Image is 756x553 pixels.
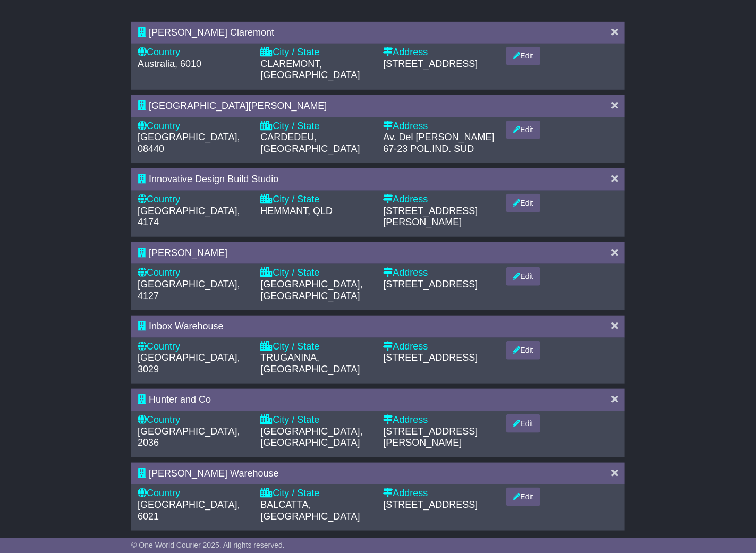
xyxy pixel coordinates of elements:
div: Address [383,488,495,499]
span: Av. Del [PERSON_NAME] 67-23 POL.IND. SUD [383,132,494,154]
div: Address [383,267,495,279]
span: CARDEDEU, [GEOGRAPHIC_DATA] [260,132,360,154]
span: [GEOGRAPHIC_DATA], 2036 [138,426,240,448]
span: [STREET_ADDRESS] [383,499,478,510]
span: TRUGANINA, [GEOGRAPHIC_DATA] [260,352,360,375]
span: [GEOGRAPHIC_DATA], [GEOGRAPHIC_DATA] [260,426,362,448]
span: [GEOGRAPHIC_DATA], [GEOGRAPHIC_DATA] [260,279,362,301]
div: City / State [260,121,372,132]
div: Country [138,267,250,279]
div: Country [138,341,250,353]
span: [GEOGRAPHIC_DATA], 4127 [138,279,240,301]
div: Country [138,414,250,426]
div: City / State [260,341,372,353]
button: Edit [506,47,540,65]
div: City / State [260,267,372,279]
div: City / State [260,194,372,206]
span: [STREET_ADDRESS][PERSON_NAME] [383,426,478,448]
span: [PERSON_NAME] Claremont [149,27,274,38]
span: [GEOGRAPHIC_DATA], 6021 [138,499,240,522]
span: BALCATTA, [GEOGRAPHIC_DATA] [260,499,360,522]
div: Address [383,121,495,132]
span: Hunter and Co [149,394,211,405]
span: [STREET_ADDRESS] [383,352,478,363]
span: [GEOGRAPHIC_DATA], 4174 [138,206,240,228]
span: Inbox Warehouse [149,321,223,331]
div: City / State [260,47,372,58]
span: [STREET_ADDRESS] [383,58,478,69]
span: [STREET_ADDRESS] [383,279,478,290]
button: Edit [506,267,540,286]
span: [GEOGRAPHIC_DATA], 08440 [138,132,240,154]
div: Address [383,47,495,58]
span: [PERSON_NAME] [149,248,227,258]
div: Address [383,194,495,206]
span: Australia, 6010 [138,58,201,69]
div: City / State [260,414,372,426]
div: City / State [260,488,372,499]
button: Edit [506,414,540,433]
button: Edit [506,341,540,360]
span: CLAREMONT, [GEOGRAPHIC_DATA] [260,58,360,81]
span: © One World Courier 2025. All rights reserved. [131,541,285,549]
button: Edit [506,194,540,212]
span: [STREET_ADDRESS][PERSON_NAME] [383,206,478,228]
div: Country [138,488,250,499]
span: Innovative Design Build Studio [149,174,278,184]
span: [GEOGRAPHIC_DATA], 3029 [138,352,240,375]
button: Edit [506,488,540,506]
div: Address [383,341,495,353]
div: Country [138,121,250,132]
span: [GEOGRAPHIC_DATA][PERSON_NAME] [149,100,327,111]
div: Country [138,47,250,58]
div: Country [138,194,250,206]
span: HEMMANT, QLD [260,206,333,216]
span: [PERSON_NAME] Warehouse [149,468,278,479]
button: Edit [506,121,540,139]
div: Address [383,414,495,426]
